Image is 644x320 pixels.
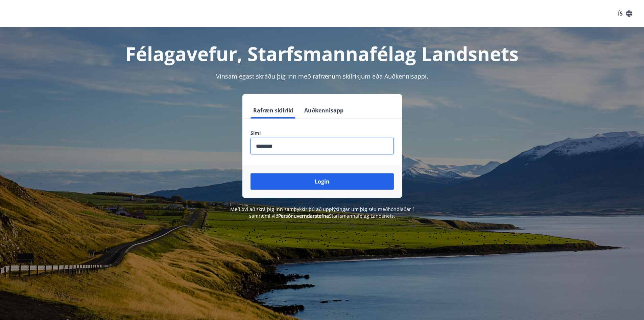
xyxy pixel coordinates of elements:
[216,72,428,80] span: Vinsamlegast skráðu þig inn með rafrænum skilríkjum eða Auðkennisappi.
[251,173,394,190] button: Login
[251,102,296,119] button: Rafræn skilríki
[302,102,346,119] button: Auðkennisapp
[278,213,329,219] a: Persónuverndarstefna
[230,206,414,219] span: Með því að skrá þig inn samþykkir þú að upplýsingar um þig séu meðhöndlaðar í samræmi við Starfsm...
[87,41,557,66] h1: Félagavefur, Starfsmannafélag Landsnets
[251,130,394,136] label: Sími
[614,7,636,20] button: ÍS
